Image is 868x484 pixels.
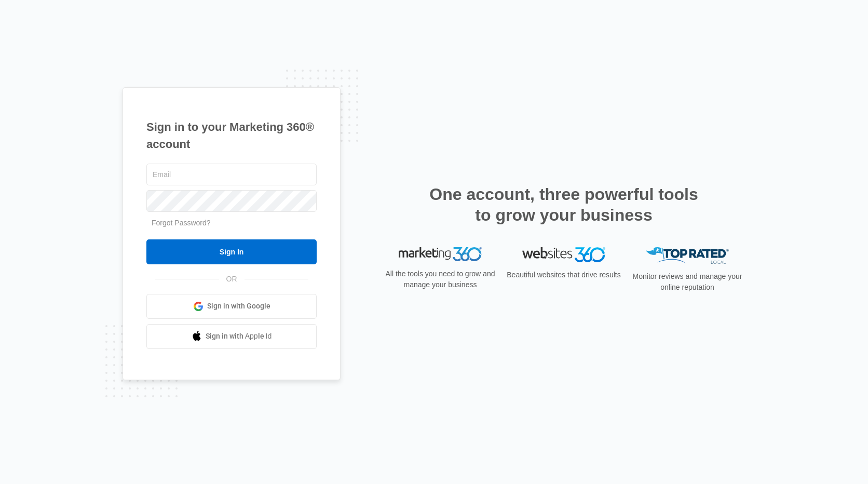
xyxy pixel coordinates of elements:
[382,268,498,290] p: All the tools you need to grow and manage your business
[152,219,211,227] a: Forgot Password?
[207,301,270,312] span: Sign in with Google
[219,274,245,285] span: OR
[426,184,701,225] h2: One account, three powerful tools to grow your business
[206,331,272,342] span: Sign in with Apple Id
[646,247,729,264] img: Top Rated Local
[146,294,317,319] a: Sign in with Google
[522,247,605,262] img: Websites 360
[506,270,622,280] p: Beautiful websites that drive results
[146,118,317,153] h1: Sign in to your Marketing 360® account
[146,164,317,185] input: Email
[146,239,317,264] input: Sign In
[146,324,317,349] a: Sign in with Apple Id
[399,247,482,262] img: Marketing 360
[629,271,745,293] p: Monitor reviews and manage your online reputation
